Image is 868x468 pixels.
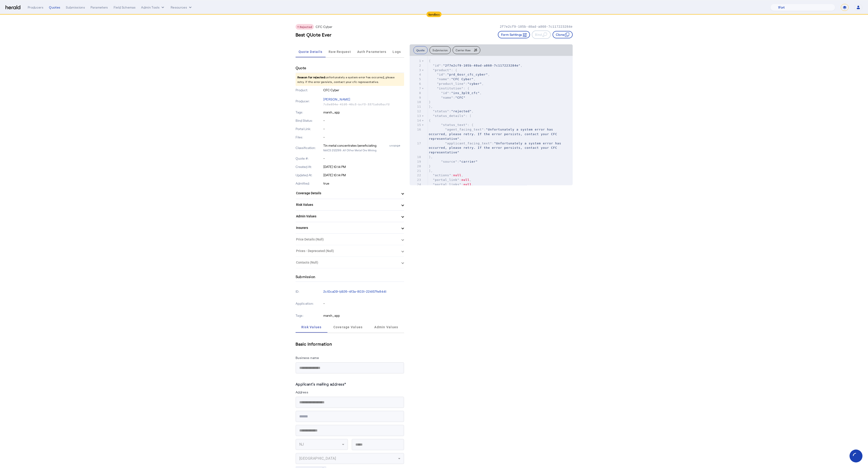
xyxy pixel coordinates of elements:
[323,143,376,148] div: Tin metal concentrates beneficiating
[441,160,457,163] span: "source"
[441,91,449,95] span: "id"
[498,31,530,38] button: Form Settings
[433,178,460,182] span: "portal_link"
[114,5,136,10] div: Field Schemas
[296,31,332,38] h3: Best QUote Ever
[410,169,422,173] div: 21
[410,164,422,169] div: 20
[28,5,43,10] div: Producers
[456,49,471,52] span: Carrier Raw
[429,128,559,140] span: : ,
[429,64,523,67] span: : ,
[443,64,520,67] span: "2f7e2cf9-105b-40ad-a860-7c117223284e"
[296,225,398,230] mat-panel-title: Insurers
[296,288,323,295] p: ID:
[429,68,457,72] span: : {
[429,178,472,182] span: : ,
[447,73,488,76] span: "prd_6osr_cfc_cyber"
[429,87,470,90] span: : {
[413,46,428,54] button: Quote
[296,65,306,71] h4: Quote
[441,96,453,99] span: "name"
[296,211,404,222] mat-expansion-panel-header: Admin Values
[296,356,319,360] label: Business name
[410,59,422,63] div: 1
[323,110,404,115] p: marsh_app
[429,119,431,122] span: {
[410,95,422,100] div: 9
[296,274,315,280] h4: Submission
[437,73,445,76] span: "id"
[141,5,165,10] button: internal dropdown menu
[296,135,323,140] p: Files:
[429,123,474,127] span: : {
[296,382,346,386] label: Applicant's mailing address*
[296,118,323,123] p: Bind Status:
[296,222,404,233] mat-expansion-panel-header: Insurers
[299,50,322,53] span: Quote Details
[296,340,404,347] h5: Basic Information
[323,173,404,177] p: [DATE] 10:14 PM
[91,5,108,10] div: Parameters
[429,183,474,186] span: : ,
[323,96,404,103] p: [PERSON_NAME]
[296,214,398,219] mat-panel-title: Admin Values
[296,88,323,92] p: Product:
[410,82,422,86] div: 6
[433,183,462,186] span: "portal_links"
[445,142,492,145] span: "applicant_facing_text"
[437,82,466,85] span: "product_line"
[323,148,404,152] p: NAICS 212299: All Other Metal Ore Mining
[374,325,398,329] span: Admin Values
[49,5,60,10] div: Quotes
[296,390,308,394] label: Address
[296,191,398,196] mat-panel-title: Coverage Details
[323,164,404,169] p: [DATE] 10:14 PM
[410,91,422,95] div: 8
[389,143,404,148] div: usqage
[296,188,404,199] mat-expansion-panel-header: Coverage Details
[429,59,431,63] span: {
[410,155,422,159] div: 18
[433,109,449,113] span: "status"
[333,325,363,329] span: Coverage Values
[426,12,442,17] div: Sandbox
[323,301,404,306] p: -
[451,109,472,113] span: "rejected"
[410,141,422,146] div: 17
[437,87,463,90] span: "institution"
[410,77,422,82] div: 5
[296,300,323,307] p: Application:
[468,82,482,85] span: "cyber"
[323,103,404,106] p: 7c6e854e-4105-46c3-bcf3-3371a6d5acf2
[323,289,404,294] p: 2c10ca09-b926-4f3a-8031-224157fe8441
[410,100,422,104] div: 10
[316,24,332,29] p: CFC Cyber
[410,127,422,132] div: 16
[429,77,476,81] span: : ,
[410,114,422,118] div: 13
[459,160,478,163] span: "carrier"
[323,313,404,318] p: marsh_app
[453,46,480,54] button: Carrier Raw
[410,86,422,91] div: 7
[410,68,422,73] div: 3
[451,91,480,95] span: "ins_3pl9_cfc"
[296,202,398,207] mat-panel-title: Risk Values
[297,76,326,79] span: Reason for rejected:
[429,82,484,85] span: : ,
[410,159,422,164] div: 19
[429,73,490,76] span: : ,
[429,142,563,154] span: "Unfortunately a system error has occurred, please retry. If the error persists, contact your CFC...
[437,77,449,81] span: "name"
[429,142,563,154] span: :
[463,183,472,186] span: null
[296,127,323,131] p: Portal Link:
[296,156,323,161] p: Quote #:
[6,5,20,10] img: Herald Logo
[323,181,404,186] p: true
[171,5,193,10] button: Resources dropdown menu
[433,64,441,67] span: "id"
[323,118,404,123] p: -
[429,169,433,173] span: ],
